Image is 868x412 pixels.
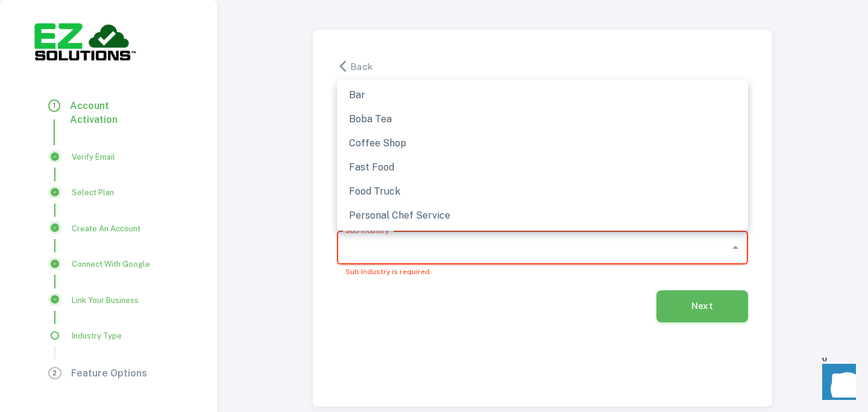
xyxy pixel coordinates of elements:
img: ResponseScribe [30,18,139,64]
p: Account Activation [70,99,154,127]
li: Coffee Shop [337,131,748,155]
p: Create An Account [72,223,140,235]
button: Back [337,54,388,78]
p: Feature Options [71,367,147,381]
span: 1 [48,99,60,112]
p: Verify Email [72,152,115,163]
p: Sub Industry is required [345,266,740,278]
span: 2 [48,367,61,379]
iframe: Front Chat [811,358,863,410]
button: Close [727,239,744,256]
li: Food Truck [337,179,748,204]
li: Restaurant [337,228,748,252]
li: Bar [337,83,748,107]
li: Fast Food [337,155,748,179]
li: Boba Tea [337,107,748,131]
p: Link Your Business [72,295,139,307]
button: Next [656,290,748,322]
p: Select Plan [72,187,114,199]
p: Connect With Google [72,259,150,270]
li: Personal Chef Service [337,204,748,228]
p: Industry Type [72,331,122,342]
